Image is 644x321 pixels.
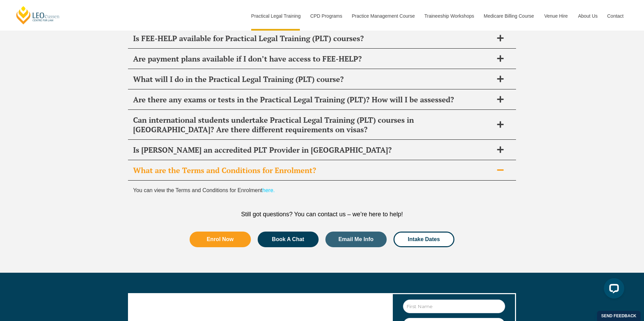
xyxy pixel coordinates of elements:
[347,1,419,31] a: Practice Management Course
[133,115,493,134] span: Can international students undertake Practical Legal Training (PLT) courses in [GEOGRAPHIC_DATA]?...
[133,34,493,43] span: Is FEE-HELP available for Practical Legal Training (PLT) courses?
[598,275,627,304] iframe: LiveChat chat widget
[133,74,493,84] span: What will I do in the Practical Legal Training (PLT) course?
[128,210,516,218] p: Still got questions? You can contact us – we’re here to help!
[539,1,573,31] a: Venue Hire
[403,300,505,313] input: First Name
[419,1,479,31] a: Traineeship Workshops
[325,232,387,247] a: Email Me Info
[338,237,373,242] span: Email Me Info
[133,95,493,104] span: Are there any exams or tests in the Practical Legal Training (PLT)? How will I be assessed?
[262,187,275,193] a: here.
[207,237,234,242] span: Enrol Now
[393,232,455,247] a: Intake Dates
[133,145,493,155] span: Is [PERSON_NAME] an accredited PLT Provider in [GEOGRAPHIC_DATA]?
[408,237,440,242] span: Intake Dates
[479,1,539,31] a: Medicare Billing Course
[133,186,511,195] p: You can view the Terms and Conditions for Enrolment
[573,1,602,31] a: About Us
[272,237,304,242] span: Book A Chat
[258,232,319,247] a: Book A Chat
[602,1,629,31] a: Contact
[305,1,347,31] a: CPD Programs
[133,54,493,64] span: Are payment plans available if I don’t have access to FEE-HELP?
[246,1,305,31] a: Practical Legal Training
[15,5,61,25] a: [PERSON_NAME] Centre for Law
[190,232,251,247] a: Enrol Now
[133,166,493,175] span: What are the Terms and Conditions for Enrolment?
